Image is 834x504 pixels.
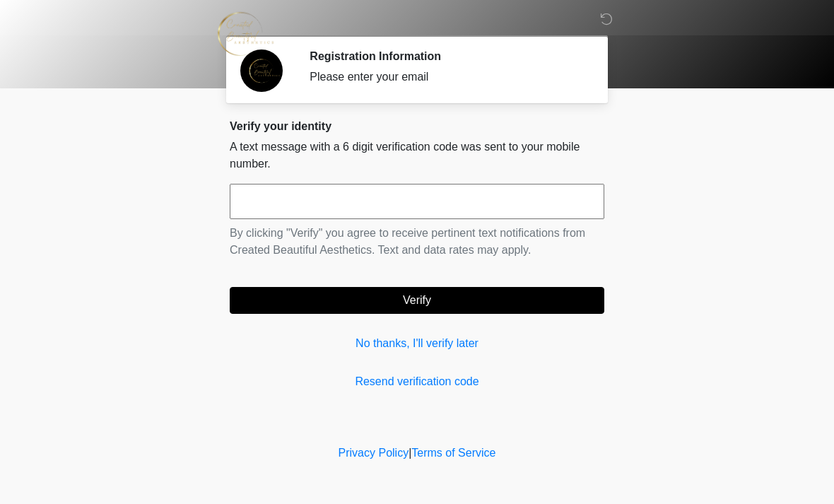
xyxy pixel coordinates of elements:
[310,69,583,86] div: Please enter your email
[339,447,409,459] a: Privacy Policy
[230,119,604,133] h2: Verify your identity
[230,139,604,172] p: A text message with a 6 digit verification code was sent to your mobile number.
[411,447,495,459] a: Terms of Service
[409,447,411,459] a: |
[230,373,604,390] a: Resend verification code
[230,335,604,352] a: No thanks, I'll verify later
[240,49,283,92] img: Agent Avatar
[230,287,604,314] button: Verify
[216,11,275,57] img: Created Beautiful Aesthetics Logo
[230,225,604,259] p: By clicking "Verify" you agree to receive pertinent text notifications from Created Beautiful Aes...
